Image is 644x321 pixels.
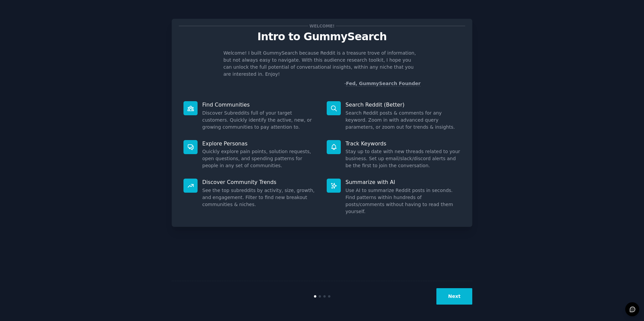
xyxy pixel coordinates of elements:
p: Track Keywords [345,140,461,147]
p: Search Reddit (Better) [345,101,461,108]
a: Fed, GummySearch Founder [346,81,421,86]
p: Find Communities [202,101,317,108]
p: Welcome! I built GummySearch because Reddit is a treasure trove of information, but not always ea... [223,50,421,78]
dd: Quickly explore pain points, solution requests, open questions, and spending patterns for people ... [202,148,317,169]
div: - [344,80,421,87]
span: Welcome! [308,22,336,29]
p: Explore Personas [202,140,317,147]
p: Intro to GummySearch [179,31,465,43]
p: Discover Community Trends [202,179,317,186]
dd: Use AI to summarize Reddit posts in seconds. Find patterns within hundreds of posts/comments with... [345,187,461,215]
p: Summarize with AI [345,179,461,186]
button: Next [436,288,472,305]
dd: Search Reddit posts & comments for any keyword. Zoom in with advanced query parameters, or zoom o... [345,110,461,131]
dd: Stay up to date with new threads related to your business. Set up email/slack/discord alerts and ... [345,148,461,169]
dd: Discover Subreddits full of your target customers. Quickly identify the active, new, or growing c... [202,110,317,131]
dd: See the top subreddits by activity, size, growth, and engagement. Filter to find new breakout com... [202,187,317,208]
